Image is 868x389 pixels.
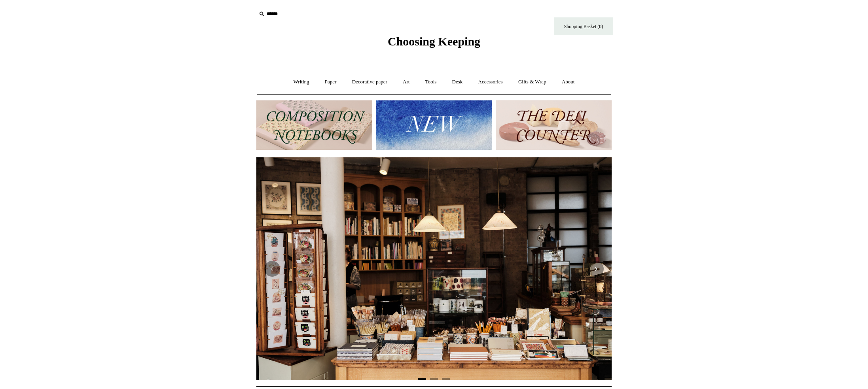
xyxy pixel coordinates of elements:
[388,41,480,47] a: Choosing Keeping
[345,72,394,93] a: Decorative paper
[256,100,372,150] img: 202302 Composition ledgers.jpg__PID:69722ee6-fa44-49dd-a067-31375e5d54ec
[396,72,417,93] a: Art
[471,72,510,93] a: Accessories
[588,261,604,277] button: Next
[445,72,470,93] a: Desk
[256,157,612,380] img: 20250131 INSIDE OF THE SHOP.jpg__PID:b9484a69-a10a-4bde-9e8d-1408d3d5e6ad
[430,378,438,380] button: Page 2
[418,378,426,380] button: Page 1
[286,72,316,93] a: Writing
[555,72,582,93] a: About
[442,378,450,380] button: Page 3
[388,35,480,48] span: Choosing Keeping
[264,261,280,277] button: Previous
[554,17,613,35] a: Shopping Basket (0)
[376,100,492,150] img: New.jpg__PID:f73bdf93-380a-4a35-bcfe-7823039498e1
[418,72,444,93] a: Tools
[318,72,344,93] a: Paper
[511,72,553,93] a: Gifts & Wrap
[496,100,612,150] img: The Deli Counter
